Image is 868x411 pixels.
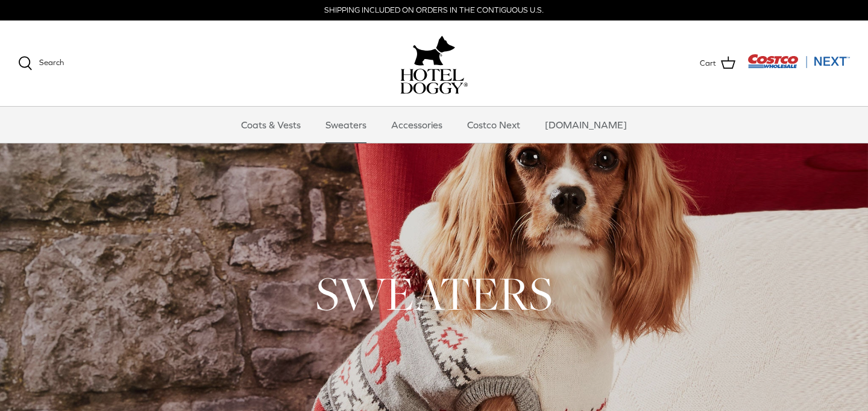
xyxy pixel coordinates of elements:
a: Coats & Vests [230,107,312,143]
a: Search [18,56,64,71]
a: hoteldoggy.com hoteldoggycom [400,33,468,94]
img: hoteldoggy.com [413,33,455,69]
span: Search [39,58,64,67]
a: Visit Costco Next [747,61,850,71]
span: Cart [700,57,716,70]
a: Accessories [380,107,453,143]
a: Sweaters [315,107,377,143]
img: Costco Next [747,54,850,69]
h1: SWEATERS [18,264,850,323]
a: Cart [700,55,735,71]
img: hoteldoggycom [400,69,468,94]
a: Costco Next [456,107,531,143]
a: [DOMAIN_NAME] [534,107,638,143]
